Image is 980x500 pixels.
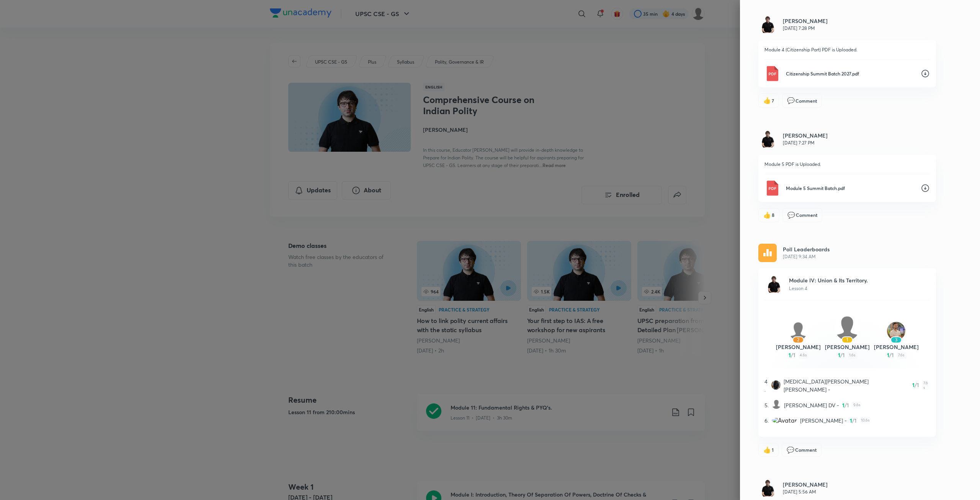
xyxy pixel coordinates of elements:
span: / [791,351,793,359]
span: 7.6s [897,351,906,359]
span: 4.6s [798,351,808,359]
span: 1 [850,416,852,425]
img: Avatar [772,400,781,409]
p: [PERSON_NAME] [872,343,921,351]
span: Comment [795,97,817,104]
span: 1 [847,401,849,409]
img: Avatar [771,380,781,390]
span: like [763,446,771,453]
p: [DATE] 7:27 PM [783,139,828,146]
span: 5. [764,401,769,409]
span: comment [787,97,795,104]
span: 1 [912,381,915,390]
img: Avatar [835,316,859,340]
img: Avatar [789,322,807,340]
span: / [889,351,892,359]
span: 1 [789,351,791,359]
img: Avatar [758,15,777,33]
span: Comment [795,446,817,453]
span: [DATE] 9:34 AM [783,253,830,260]
img: Avatar [758,478,777,497]
span: 1 [892,351,893,359]
p: [DATE] 5:56 AM [783,489,828,495]
span: 1 [843,351,844,359]
span: 7 [772,97,774,104]
img: Avatar [758,129,777,148]
p: Module 5 Summit Batch.pdf [786,185,915,192]
span: like [763,211,771,218]
span: comment [787,211,795,218]
span: / [840,351,843,359]
span: Lesson 4 [789,285,807,291]
div: 3 [890,336,902,343]
img: Pdf [764,66,780,81]
img: Pdf [764,180,780,196]
p: [PERSON_NAME] [823,343,872,351]
span: 4. [764,377,768,393]
span: like [763,97,771,104]
img: Avatar [764,274,783,293]
span: / [852,416,854,425]
span: [PERSON_NAME] DV - [784,401,839,409]
span: 1 [838,351,840,359]
span: [PERSON_NAME] - [800,416,847,425]
img: Avatar [772,417,797,424]
span: 1 [854,416,856,425]
span: 9.6s [852,401,862,409]
p: [PERSON_NAME] [774,343,823,351]
div: 2 [792,336,804,343]
h6: [PERSON_NAME] [783,480,828,489]
span: 1.6s [848,351,857,359]
img: rescheduled [758,244,777,262]
h6: [PERSON_NAME] [783,131,828,139]
span: 10.6s [859,416,871,425]
p: Poll Leaderboards [783,245,830,253]
span: 8 [772,211,774,218]
span: / [915,381,917,390]
p: Module 5 PDF is Uploaded. [764,161,930,168]
h6: [PERSON_NAME] [783,17,828,25]
span: 1 [772,446,774,453]
span: [MEDICAL_DATA][PERSON_NAME] [PERSON_NAME] - [784,377,909,393]
p: [DATE] 7:28 PM [783,25,828,32]
span: 1 [842,401,844,409]
span: 7.6s [922,381,930,390]
img: Avatar [887,322,905,340]
div: 1 [841,336,853,343]
span: comment [787,446,794,453]
span: 6. [764,416,769,425]
span: 1 [887,351,889,359]
p: Module IV: Union & Its Territory. [789,276,868,284]
span: 1 [793,351,795,359]
span: 1 [917,381,919,390]
p: Citizenship Summit Batch 2027.pdf [786,70,915,77]
span: / [844,401,847,409]
span: Comment [796,211,817,218]
p: Module 4 (Citizenship Part) PDF is Uploaded. [764,46,930,53]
